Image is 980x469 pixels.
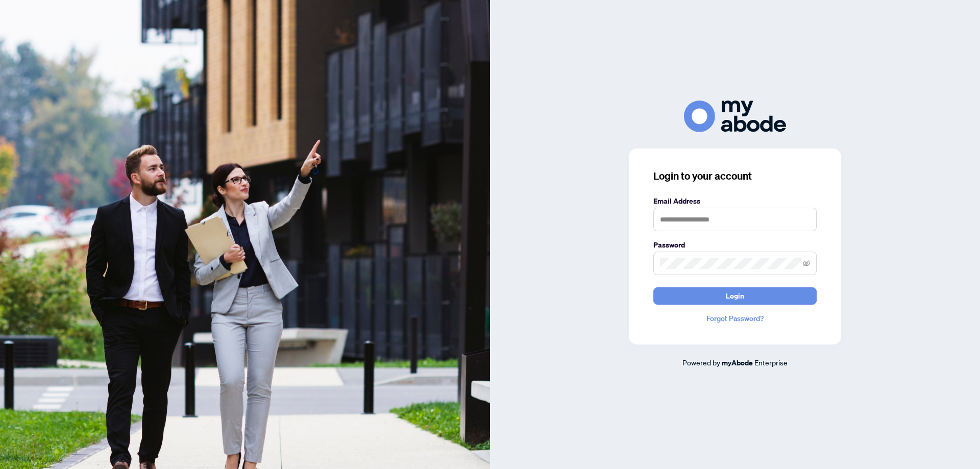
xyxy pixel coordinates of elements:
[722,357,753,368] a: myAbode
[682,358,720,367] span: Powered by
[653,195,817,207] label: Email Address
[653,239,817,251] label: Password
[653,313,817,324] a: Forgot Password?
[653,169,817,183] h3: Login to your account
[754,358,788,367] span: Enterprise
[803,260,810,267] span: eye-invisible
[653,287,817,305] button: Login
[726,288,744,304] span: Login
[684,101,786,132] img: ma-logo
